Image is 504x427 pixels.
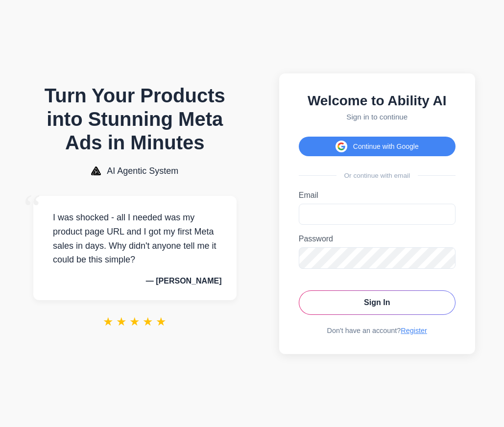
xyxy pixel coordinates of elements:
[129,315,140,329] span: ★
[103,315,114,329] span: ★
[299,113,456,121] p: Sign in to continue
[299,327,456,334] div: Don't have an account?
[33,84,237,154] h1: Turn Your Products into Stunning Meta Ads in Minutes
[401,327,427,334] a: Register
[91,166,101,175] img: AI Agentic System Logo
[116,315,127,329] span: ★
[299,137,456,156] button: Continue with Google
[299,172,456,179] div: Or continue with email
[299,290,456,315] button: Sign In
[299,235,456,243] label: Password
[143,315,153,329] span: ★
[156,315,167,329] span: ★
[107,166,178,176] span: AI Agentic System
[299,93,456,109] h2: Welcome to Ability AI
[48,277,222,285] p: — [PERSON_NAME]
[24,186,41,231] span: “
[299,191,456,200] label: Email
[48,211,222,267] p: I was shocked - all I needed was my product page URL and I got my first Meta sales in days. Why d...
